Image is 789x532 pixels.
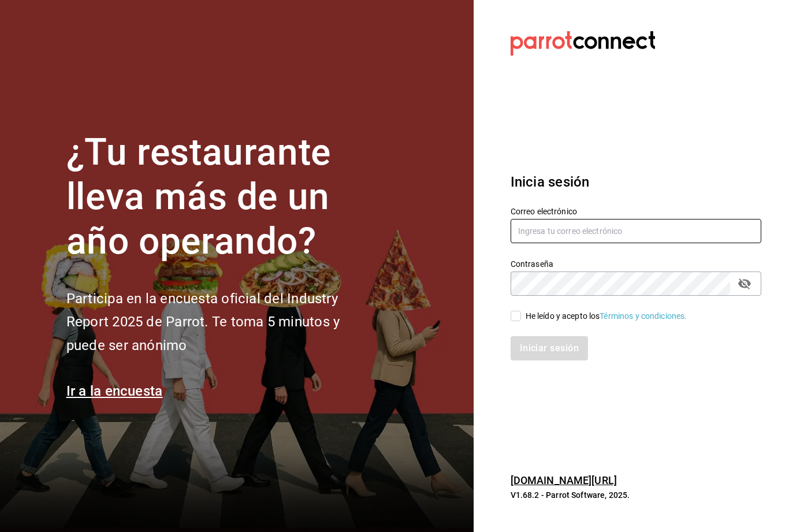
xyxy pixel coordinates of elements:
a: Ir a la encuesta [66,383,163,399]
h3: Inicia sesión [511,172,761,192]
input: Ingresa tu correo electrónico [511,219,761,243]
label: Correo electrónico [511,207,761,215]
a: [DOMAIN_NAME][URL] [511,474,617,486]
p: V1.68.2 - Parrot Software, 2025. [511,489,761,501]
h1: ¿Tu restaurante lleva más de un año operando? [66,131,378,263]
div: He leído y acepto los [526,310,687,322]
label: Contraseña [511,260,761,268]
h2: Participa en la encuesta oficial del Industry Report 2025 de Parrot. Te toma 5 minutos y puede se... [66,287,378,358]
button: passwordField [735,274,754,293]
a: Términos y condiciones. [600,311,687,321]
